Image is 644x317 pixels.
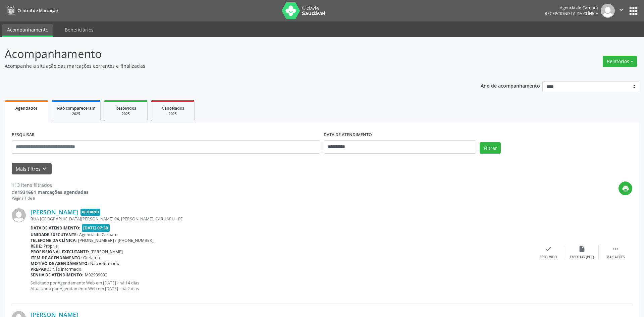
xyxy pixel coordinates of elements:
img: img [601,4,615,18]
label: DATA DE ATENDIMENTO [324,130,372,140]
span: Não informado [90,261,119,266]
b: Item de agendamento: [31,255,82,261]
span: Própria [44,243,58,249]
div: 113 itens filtrados [12,181,89,189]
span: Recepcionista da clínica [545,11,598,16]
img: img [12,208,26,222]
span: [PHONE_NUMBER] / [PHONE_NUMBER] [78,237,154,243]
i: print [622,185,629,192]
a: Acompanhamento [2,24,53,37]
b: Rede: [31,243,42,249]
div: 2025 [57,111,96,116]
div: de [12,189,89,196]
div: Resolvido [540,255,557,260]
button: Mais filtroskeyboard_arrow_down [12,163,52,175]
i: check [545,245,552,253]
label: PESQUISAR [12,130,35,140]
div: 2025 [156,111,190,116]
a: Beneficiários [60,24,98,36]
p: Ano de acompanhamento [481,81,540,90]
span: [DATE] 07:30 [82,224,110,232]
a: Central de Marcação [5,5,58,16]
i:  [612,245,619,253]
span: Retorno [80,209,100,216]
span: Agendados [15,105,38,111]
div: Página 1 de 8 [12,196,89,201]
i: insert_drive_file [578,245,586,253]
div: 2025 [109,111,143,116]
div: Agencia de Caruaru [545,5,598,11]
i:  [618,6,625,13]
span: Agencia de Caruaru [79,232,118,237]
button: apps [628,5,639,17]
span: Não informado [52,266,81,272]
span: Não compareceram [57,105,96,111]
button: print [619,181,632,195]
div: Mais ações [606,255,625,260]
b: Profissional executante: [31,249,89,255]
button:  [615,4,628,18]
div: RUA [GEOGRAPHIC_DATA][PERSON_NAME] 94, [PERSON_NAME], CARUARU - PE [31,216,532,222]
b: Data de atendimento: [31,225,80,231]
b: Unidade executante: [31,232,78,237]
p: Acompanhamento [5,46,449,62]
b: Senha de atendimento: [31,272,84,278]
b: Telefone da clínica: [31,237,77,243]
b: Preparo: [31,266,51,272]
span: Central de Marcação [17,8,58,13]
p: Acompanhe a situação das marcações correntes e finalizadas [5,62,449,69]
button: Relatórios [603,56,637,67]
strong: 1931661 marcações agendadas [17,189,89,195]
span: Resolvidos [115,105,136,111]
span: M02939092 [85,272,107,278]
div: Exportar (PDF) [570,255,594,260]
p: Solicitado por Agendamento Web em [DATE] - há 14 dias Atualizado por Agendamento Web em [DATE] - ... [31,280,532,292]
i: keyboard_arrow_down [41,165,48,172]
span: [PERSON_NAME] [91,249,123,255]
a: [PERSON_NAME] [31,208,78,216]
span: Cancelados [162,105,184,111]
span: Geriatria [83,255,100,261]
b: Motivo de agendamento: [31,261,89,266]
button: Filtrar [480,142,501,154]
